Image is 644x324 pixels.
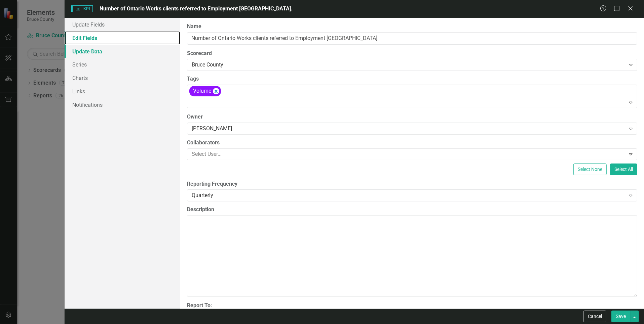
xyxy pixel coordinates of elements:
a: Edit Fields [65,31,181,45]
div: Bruce County [192,61,625,69]
a: Notifications [65,98,181,111]
a: Update Fields [65,18,181,31]
label: Description [187,206,637,214]
label: Report To: [187,302,637,310]
button: Select All [610,164,637,175]
input: KPI Name [187,32,637,45]
a: Update Data [65,45,181,58]
button: Select None [573,164,607,175]
div: Quarterly [192,192,625,199]
div: [PERSON_NAME] [192,125,625,132]
span: Volume [193,88,211,94]
span: KPI [71,5,93,12]
label: Name [187,23,637,31]
label: Owner [187,113,637,121]
a: Series [65,58,181,71]
a: Charts [65,71,181,85]
div: Remove [object Object] [213,88,219,94]
span: Number of Ontario Works clients referred to Employment [GEOGRAPHIC_DATA]. [100,5,293,12]
button: Save [611,311,630,322]
button: Cancel [583,311,606,322]
label: Reporting Frequency [187,180,637,188]
a: Links [65,85,181,98]
label: Scorecard [187,50,637,57]
label: Collaborators [187,139,637,147]
label: Tags [187,75,637,83]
